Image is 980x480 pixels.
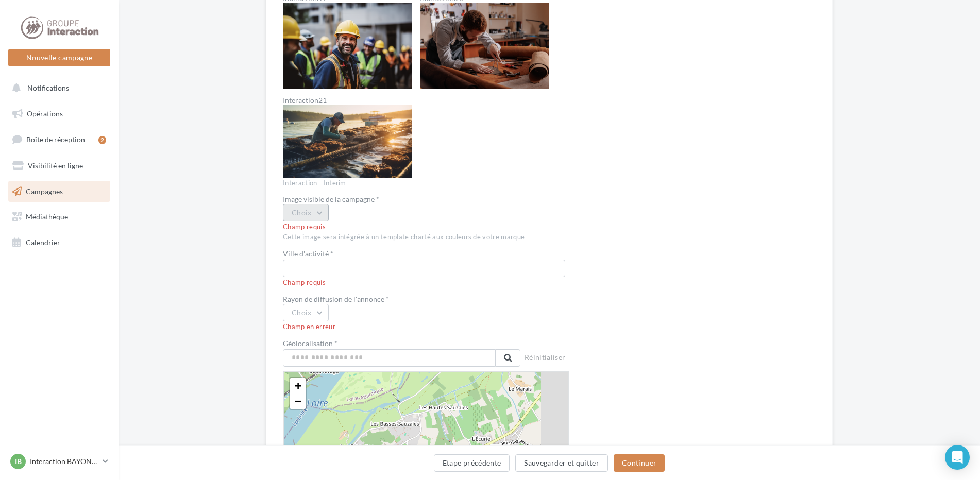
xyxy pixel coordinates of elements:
span: − [295,395,301,407]
div: Rayon de diffusion de l'annonce * [283,296,569,303]
label: Ville d'activité * [283,250,561,258]
button: Notifications [6,77,108,99]
button: Etape précédente [434,454,510,472]
span: Notifications [27,83,69,92]
img: Interaction19 [283,3,412,89]
button: Nouvelle campagne [8,49,110,66]
a: Boîte de réception2 [6,128,112,150]
span: Boîte de réception [26,135,85,144]
span: Calendrier [26,238,60,247]
span: IB [15,456,22,467]
span: Opérations [27,109,63,118]
button: Réinitialiser [520,351,570,366]
span: Campagnes [26,186,63,195]
div: Cette image sera intégrée à un template charté aux couleurs de votre marque [283,233,569,242]
a: Visibilité en ligne [6,155,112,177]
a: Opérations [6,103,112,125]
div: Champ requis [283,222,569,232]
a: Calendrier [6,232,112,253]
button: Choix [283,304,329,321]
div: 2 [98,136,106,144]
a: Médiathèque [6,206,112,228]
span: + [295,379,301,392]
p: Interaction BAYONNE [30,456,98,467]
span: Visibilité en ligne [28,161,83,170]
label: Interaction21 [283,97,412,104]
div: Champ en erreur [283,322,569,332]
img: Interaction21 [283,105,412,177]
img: Interaction20 [420,3,549,89]
a: Zoom out [290,393,306,409]
button: Continuer [614,454,665,472]
div: Interaction - Interim [283,179,569,188]
a: IB Interaction BAYONNE [8,452,110,471]
a: Zoom in [290,378,306,393]
div: Open Intercom Messenger [945,445,970,470]
span: Médiathèque [26,212,68,221]
button: Sauvegarder et quitter [515,454,608,472]
button: Choix [283,204,329,221]
label: Géolocalisation * [283,340,520,347]
a: Campagnes [6,181,112,202]
div: Image visible de la campagne * [283,196,569,203]
div: Champ requis [283,278,569,287]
